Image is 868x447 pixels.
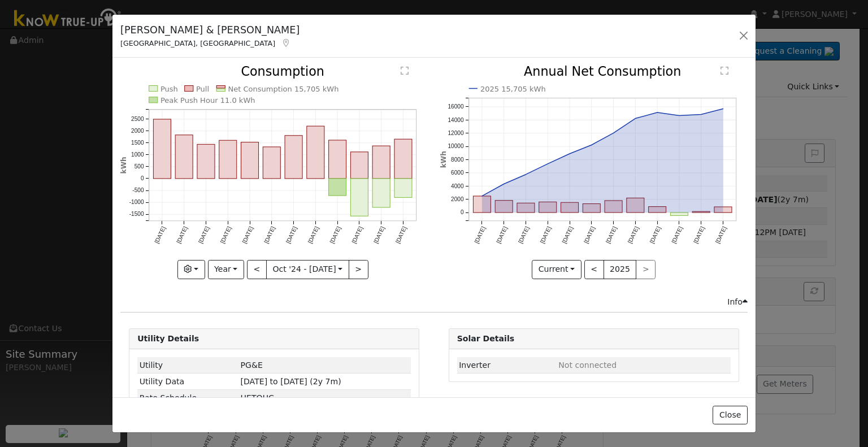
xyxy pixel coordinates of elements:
rect: onclick="" [307,127,324,179]
button: Year [208,260,244,279]
text: [DATE] [197,225,211,245]
button: Close [713,406,747,425]
text: [DATE] [583,225,596,245]
button: Oct '24 - [DATE] [266,260,349,279]
strong: Solar Details [457,334,514,343]
text: 10000 [448,144,464,150]
text: 12000 [448,130,464,136]
circle: onclick="" [655,110,659,115]
rect: onclick="" [692,212,710,213]
td: Utility Data [137,374,238,390]
circle: onclick="" [721,107,725,111]
text: 14000 [448,117,464,123]
circle: onclick="" [633,116,637,121]
text: 2025 15,705 kWh [480,85,546,93]
text: [DATE] [561,225,574,245]
text: Consumption [241,64,325,79]
rect: onclick="" [605,201,622,212]
text: 500 [134,164,144,170]
text: [DATE] [241,225,255,245]
h5: [PERSON_NAME] & [PERSON_NAME] [120,23,300,37]
circle: onclick="" [589,143,593,147]
span: ID: null, authorized: None [558,361,617,370]
rect: onclick="" [373,179,390,207]
text: 0 [460,210,463,216]
rect: onclick="" [241,142,259,179]
text: Net Consumption 15,705 kWh [228,85,339,93]
span: ID: 16555796, authorized: 04/16/25 [241,361,263,370]
rect: onclick="" [197,145,215,179]
circle: onclick="" [567,151,572,156]
rect: onclick="" [517,203,535,213]
button: 2025 [604,260,637,279]
rect: onclick="" [394,179,412,197]
text: [DATE] [219,225,233,245]
text: [DATE] [373,225,387,245]
span: J [241,393,274,402]
text: [DATE] [539,225,553,245]
rect: onclick="" [285,136,302,179]
text: 2500 [131,116,144,122]
rect: onclick="" [154,119,171,179]
text: [DATE] [649,225,662,245]
circle: onclick="" [523,172,528,177]
rect: onclick="" [329,140,346,179]
rect: onclick="" [539,202,556,213]
text: [DATE] [329,225,342,245]
div: Info [727,296,748,308]
rect: onclick="" [495,201,513,212]
button: > [349,260,368,279]
text: [DATE] [627,225,640,245]
text: [DATE] [285,225,298,245]
text: 2000 [131,128,144,134]
circle: onclick="" [501,182,506,186]
rect: onclick="" [175,135,193,179]
text: [DATE] [495,225,509,245]
rect: onclick="" [394,140,412,179]
rect: onclick="" [648,207,666,212]
text: [DATE] [175,225,189,245]
rect: onclick="" [473,196,491,212]
span: [DATE] to [DATE] (2y 7m) [241,377,341,386]
circle: onclick="" [479,194,484,198]
rect: onclick="" [583,204,600,213]
rect: onclick="" [627,198,644,213]
circle: onclick="" [699,112,704,117]
text: -1000 [129,199,144,206]
text: Peak Push Hour 11.0 kWh [160,96,255,105]
text: Pull [196,85,209,93]
text: kWh [440,151,448,168]
text:  [721,67,728,76]
text: 16000 [448,104,464,110]
text: 0 [141,176,144,182]
text: 1000 [131,152,144,158]
text: [DATE] [670,225,684,245]
text: -500 [132,188,144,194]
rect: onclick="" [670,213,688,216]
text: kWh [120,157,128,174]
text: [DATE] [517,225,531,245]
rect: onclick="" [351,152,368,179]
td: Utility [137,357,238,374]
text: [DATE] [714,225,728,245]
a: Map [281,38,291,47]
text: [DATE] [263,225,277,245]
circle: onclick="" [677,114,682,118]
td: Rate Schedule [137,390,238,406]
span: [GEOGRAPHIC_DATA], [GEOGRAPHIC_DATA] [120,39,275,47]
button: < [584,260,604,279]
text: [DATE] [154,225,167,245]
text: [DATE] [605,225,618,245]
text: [DATE] [394,225,408,245]
rect: onclick="" [561,203,578,213]
strong: Utility Details [137,334,199,343]
rect: onclick="" [263,147,281,179]
text: Push [160,85,178,93]
rect: onclick="" [219,141,237,179]
text: -1500 [129,211,144,218]
button: < [247,260,267,279]
text: 1500 [131,140,144,146]
text:  [401,67,409,76]
rect: onclick="" [373,146,390,179]
circle: onclick="" [611,131,615,136]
